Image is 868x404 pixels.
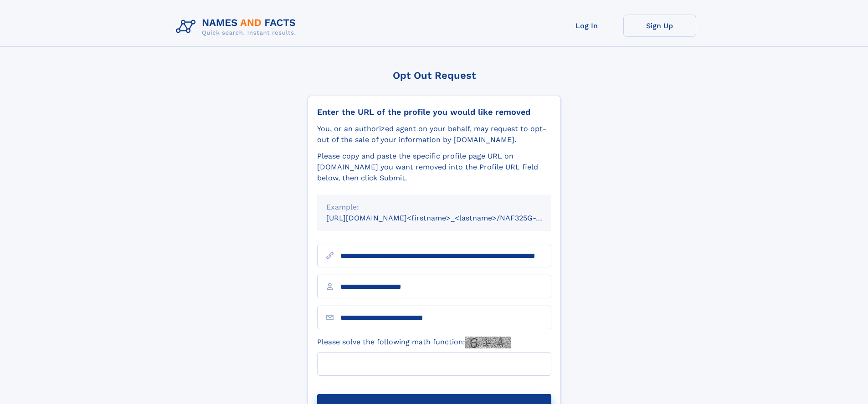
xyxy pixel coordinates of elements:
small: [URL][DOMAIN_NAME]<firstname>_<lastname>/NAF325G-xxxxxxxx [326,214,569,222]
a: Log In [550,15,623,37]
img: Logo Names and Facts [172,15,303,39]
div: Enter the URL of the profile you would like removed [317,107,551,117]
div: Please copy and paste the specific profile page URL on [DOMAIN_NAME] you want removed into the Pr... [317,151,551,184]
div: Example: [326,202,542,213]
div: You, or an authorized agent on your behalf, may request to opt-out of the sale of your informatio... [317,123,551,145]
a: Sign Up [623,15,696,37]
label: Please solve the following math function: [317,337,511,348]
div: Opt Out Request [308,70,561,81]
